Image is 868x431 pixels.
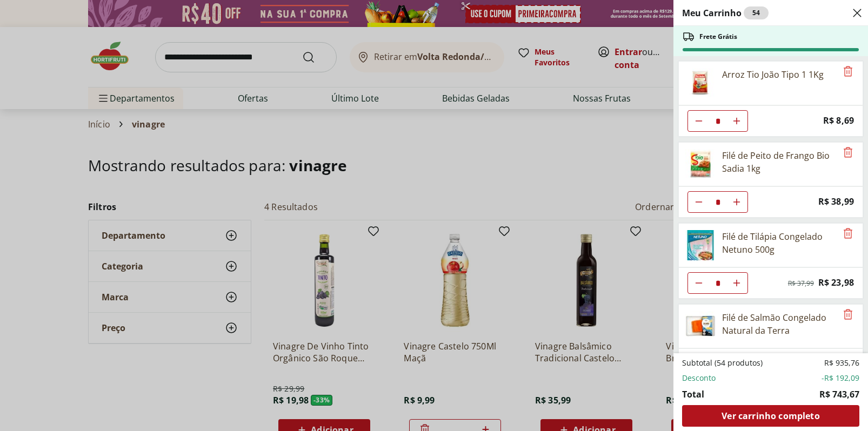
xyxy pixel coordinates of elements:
a: Ver carrinho completo [682,405,859,427]
div: 54 [744,6,769,19]
span: Ver carrinho completo [722,412,819,420]
span: R$ 37,99 [788,279,814,288]
button: Remove [842,146,854,159]
button: Remove [842,65,854,78]
span: R$ 23,98 [818,275,854,290]
div: Filé de Salmão Congelado Natural da Terra [722,311,837,337]
button: Aumentar Quantidade [726,272,747,294]
input: Quantidade Atual [710,192,726,212]
img: Arroz Branco Tio João 1kg [685,68,716,98]
input: Quantidade Atual [710,273,726,293]
span: R$ 935,76 [824,358,859,368]
button: Diminuir Quantidade [688,272,710,294]
button: Diminuir Quantidade [688,191,710,213]
span: Total [682,388,704,401]
button: Diminuir Quantidade [688,110,710,132]
h2: Meu Carrinho [682,6,769,19]
button: Aumentar Quantidade [726,191,747,213]
span: Frete Grátis [699,32,737,41]
button: Remove [842,227,854,240]
span: -R$ 192,09 [822,373,859,383]
span: Desconto [682,373,716,383]
div: Filé de Peito de Frango Bio Sadia 1kg [722,149,837,175]
span: Subtotal (54 produtos) [682,358,763,368]
div: Arroz Tio João Tipo 1 1Kg [722,68,824,81]
button: Aumentar Quantidade [726,110,747,132]
input: Quantidade Atual [710,111,726,131]
div: Filé de Tilápia Congelado Netuno 500g [722,230,837,256]
span: R$ 8,69 [823,113,854,128]
span: R$ 38,99 [818,194,854,209]
button: Remove [842,308,854,321]
span: R$ 743,67 [819,388,859,401]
